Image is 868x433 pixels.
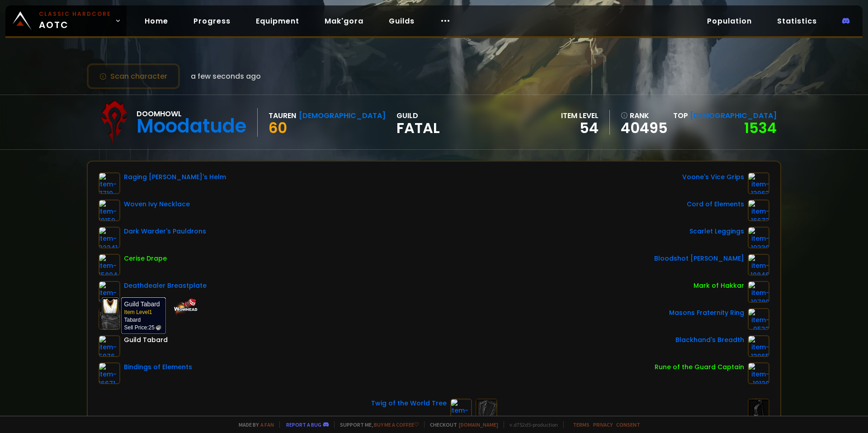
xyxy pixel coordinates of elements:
[654,254,744,263] div: Bloodshot [PERSON_NAME]
[374,421,419,428] a: Buy me a coffee
[260,421,274,428] a: a fan
[450,399,472,420] img: item-13047
[124,254,167,263] div: Cerise Drape
[149,324,161,332] span: 25
[99,227,120,248] img: item-22241
[573,421,590,428] a: Terms
[459,421,498,428] a: [DOMAIN_NAME]
[5,5,127,36] a: Classic HardcoreAOTC
[124,324,163,332] div: Sell Price:
[669,308,744,318] div: Masons Fraternity Ring
[137,12,175,30] a: Home
[99,281,120,303] img: item-11926
[748,200,769,221] img: item-16673
[748,335,769,357] img: item-13965
[748,362,769,384] img: item-19120
[124,362,192,372] div: Bindings of Elements
[687,200,744,209] div: Cord of Elements
[39,10,111,18] small: Classic Hardcore
[124,309,152,315] span: Item Level 1
[137,119,246,133] div: Moodatude
[191,71,261,82] span: a few seconds ago
[621,110,668,121] div: rank
[616,421,640,428] a: Consent
[124,316,141,324] td: Tabard
[269,110,296,121] div: Tauren
[673,110,777,121] div: Top
[693,281,744,290] div: Mark of Hakkar
[689,227,744,236] div: Scarlet Leggings
[299,110,386,121] div: [DEMOGRAPHIC_DATA]
[39,10,111,32] span: AOTC
[748,308,769,330] img: item-9533
[99,200,120,221] img: item-19159
[87,63,180,89] button: Scan character
[99,362,120,384] img: item-16671
[286,421,321,428] a: Report a bug
[249,12,307,30] a: Equipment
[124,281,207,290] div: Deathdealer Breastplate
[655,362,744,372] div: Rune of the Guard Captain
[593,421,613,428] a: Privacy
[124,300,160,308] b: Guild Tabard
[675,335,744,345] div: Blackhand's Breadth
[99,335,120,357] img: item-5976
[682,172,744,182] div: Voone's Vice Grips
[137,108,246,119] div: Doomhowl
[748,227,769,248] img: item-10330
[124,200,190,209] div: Woven Ivy Necklace
[748,172,769,194] img: item-13963
[561,110,599,121] div: item level
[504,421,558,428] span: v. d752d5 - production
[233,421,274,428] span: Made by
[334,421,419,428] span: Support me,
[186,12,238,30] a: Progress
[424,421,498,428] span: Checkout
[396,121,440,135] span: Fatal
[99,172,120,194] img: item-7719
[621,121,668,135] a: 40495
[770,12,824,30] a: Statistics
[124,227,206,236] div: Dark Warder's Pauldrons
[748,281,769,303] img: item-10780
[561,121,599,135] div: 54
[690,110,777,121] span: [DEMOGRAPHIC_DATA]
[99,254,120,276] img: item-15804
[748,254,769,276] img: item-10846
[317,12,371,30] a: Mak'gora
[269,118,287,138] span: 60
[371,399,447,408] div: Twig of the World Tree
[700,12,759,30] a: Population
[744,118,777,138] a: 1534
[124,335,168,345] div: Guild Tabard
[124,172,226,182] div: Raging [PERSON_NAME]'s Helm
[396,110,440,135] div: guild
[382,12,422,30] a: Guilds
